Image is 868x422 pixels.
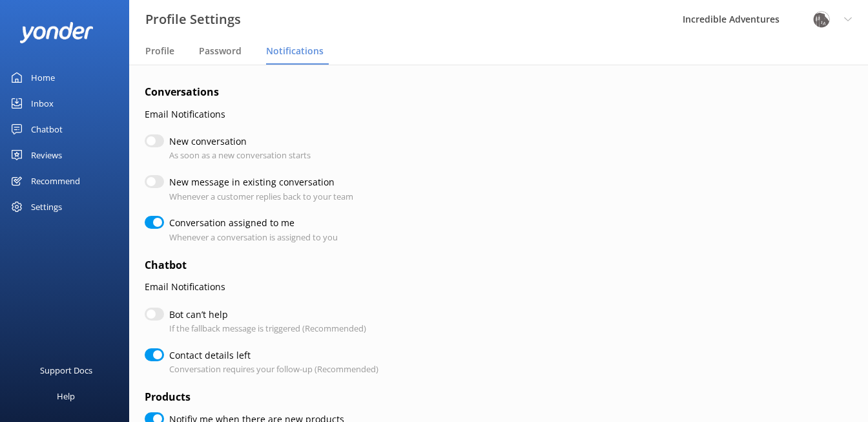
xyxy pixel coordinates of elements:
p: Conversation requires your follow-up (Recommended) [169,363,378,376]
img: yonder-white-logo.png [19,22,94,43]
div: Inbox [31,90,54,116]
div: Home [31,65,55,90]
div: Help [57,383,75,409]
img: 834-1758036015.png [812,10,831,29]
label: New message in existing conversation [169,175,347,189]
p: Email Notifications [145,107,790,121]
label: New conversation [169,134,304,149]
label: Conversation assigned to me [169,216,331,230]
p: If the fallback message is triggered (Recommended) [169,322,366,335]
div: Recommend [31,168,80,194]
div: Chatbot [31,116,63,142]
h3: Profile Settings [145,9,241,30]
div: Reviews [31,142,62,168]
h4: Conversations [145,84,790,101]
h4: Products [145,389,790,406]
p: As soon as a new conversation starts [169,149,311,162]
span: Password [199,45,242,58]
p: Email Notifications [145,280,790,294]
h4: Chatbot [145,257,790,274]
span: Profile [145,45,174,58]
p: Whenever a customer replies back to your team [169,190,353,204]
div: Settings [31,194,62,220]
div: Support Docs [40,357,92,383]
label: Bot can’t help [169,308,360,322]
span: Notifications [266,45,324,58]
p: Whenever a conversation is assigned to you [169,231,338,244]
label: Contact details left [169,348,372,363]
